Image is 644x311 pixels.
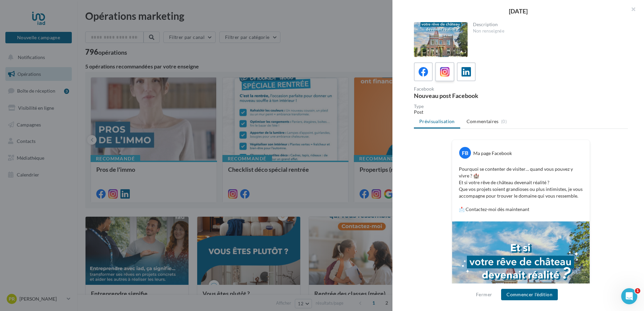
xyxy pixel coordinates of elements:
button: Fermer [473,291,495,299]
span: 1 [635,288,640,294]
iframe: Intercom live chat [621,288,637,304]
button: Commencer l'édition [501,289,558,300]
span: (0) [501,119,507,124]
div: Type [414,104,628,109]
div: Non renseignée [473,28,623,34]
div: Ma page Facebook [473,150,512,157]
div: FB [459,147,471,159]
div: Facebook [414,87,518,91]
p: Pourquoi se contenter de visiter… quand vous pouvez y vivre ? 🏰 Et si votre rêve de château deven... [459,166,583,213]
div: Nouveau post Facebook [414,93,518,99]
div: Post [414,109,628,115]
div: Description [473,22,623,27]
div: [DATE] [403,8,633,14]
span: Commentaires [467,118,499,125]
